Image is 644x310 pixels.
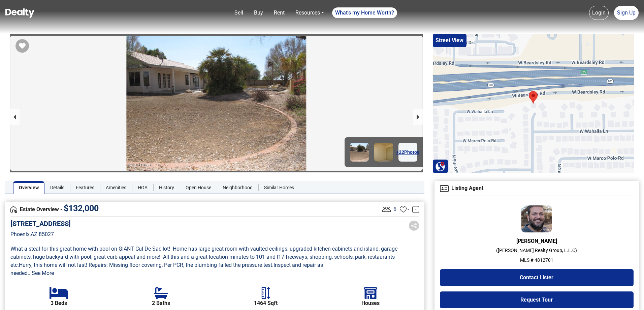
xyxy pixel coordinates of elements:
span: Hurry, this home will not last! Repairs: Missing floor covering, Per PCR, the plumbing failed the... [19,262,273,268]
button: Request Tour [440,291,634,308]
b: 1464 Sqft [254,300,278,306]
h5: [STREET_ADDRESS] [10,220,71,228]
a: History [153,181,180,194]
img: Listing View [381,203,392,215]
a: +22Photos [398,143,417,162]
img: Image [350,143,369,162]
a: Login [589,6,609,20]
b: Houses [361,300,380,306]
button: previous slide / item [10,109,20,125]
a: What's my Home Worth? [332,7,397,18]
img: Overview [10,206,17,213]
a: HOA [132,181,153,194]
button: next slide / item [413,109,423,125]
a: Sign Up [614,6,639,20]
a: Open House [180,181,217,194]
a: Neighborhood [217,181,258,194]
button: Street View [433,34,466,47]
span: What a steal for this great home with pool on GIANT Cul De Sac lot! Home has large great room wit... [10,246,399,268]
p: ( [PERSON_NAME] Realty Group, L.L.C ) [440,247,634,254]
img: Dealty - Buy, Sell & Rent Homes [5,8,34,18]
b: 2 Baths [152,300,170,306]
span: - [408,205,409,214]
a: - [412,206,419,213]
h4: Estate Overview - [10,206,381,213]
a: ...See More [28,270,54,276]
p: Phoenix , AZ 85027 [10,230,71,238]
h4: Listing Agent [440,185,634,192]
a: Overview [13,181,44,194]
button: Contact Lister [440,269,634,286]
a: Details [44,181,70,194]
a: Buy [251,6,266,20]
img: Search Homes at Dealty [435,161,445,171]
span: 6 [393,205,396,214]
a: Resources [293,6,327,20]
a: Rent [271,6,287,20]
img: Image [374,143,393,162]
img: Agent [521,205,552,232]
p: MLS # 4812701 [440,257,634,264]
span: $ 132,000 [64,203,99,213]
a: Sell [232,6,246,20]
a: Similar Homes [258,181,300,194]
span: Inspect and repair as needed [10,262,323,276]
a: Amenities [100,181,132,194]
img: Agent [440,185,449,192]
img: Favourites [400,206,407,213]
a: Features [70,181,100,194]
b: 3 Beds [51,300,67,306]
h6: [PERSON_NAME] [440,238,634,244]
